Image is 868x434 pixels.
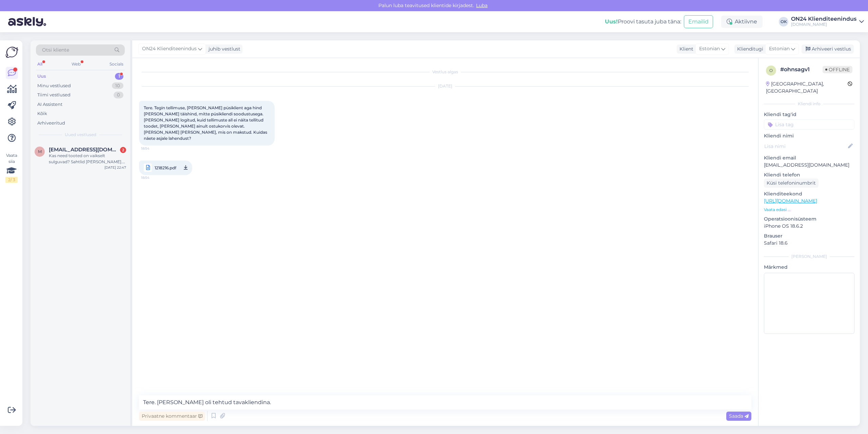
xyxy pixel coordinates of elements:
[206,45,240,53] div: juhib vestlust
[769,45,790,53] span: Estonian
[764,198,817,204] a: [URL][DOMAIN_NAME]
[139,395,751,410] textarea: Tere. [PERSON_NAME] oli tehtud tavakliendina.
[142,45,197,53] span: ON24 Klienditeenindus
[65,132,96,138] span: Uued vestlused
[141,173,166,182] span: 18:54
[144,105,268,141] span: Tere. Tegin tellimuse, [PERSON_NAME] püsiklient aga hind [PERSON_NAME] täishind, mitte püsikliend...
[684,15,713,28] button: Emailid
[139,161,192,175] a: 1218216.pdf18:54
[802,44,854,54] div: Arhiveeri vestlus
[5,46,18,59] img: Askly Logo
[37,82,71,89] div: Minu vestlused
[49,153,126,165] div: Kas need tooted on vaikselt sulguvad? Sahtlid [PERSON_NAME]. Infot toodete kohta ei ole üldse.[UR...
[764,111,854,118] p: Kliendi tag'id
[699,45,720,53] span: Estonian
[139,412,205,421] div: Privaatne kommentaar
[120,147,126,153] div: 2
[139,83,751,89] div: [DATE]
[155,164,176,172] span: 1218216.pdf
[605,18,618,25] b: Uus!
[108,60,125,69] div: Socials
[769,68,773,73] span: o
[677,45,693,53] div: Klient
[734,45,763,53] div: Klienditugi
[141,146,166,151] span: 18:54
[780,65,823,74] div: # ohnsagv1
[791,16,856,22] div: ON24 Klienditeenindus
[115,73,123,80] div: 1
[764,232,854,240] p: Brauser
[729,413,749,419] span: Saada
[764,162,854,169] p: [EMAIL_ADDRESS][DOMAIN_NAME]
[764,223,854,230] p: iPhone OS 18.6.2
[764,132,854,139] p: Kliendi nimi
[823,66,852,73] span: Offline
[42,46,69,54] span: Otsi kliente
[764,207,854,213] p: Vaata edasi ...
[764,143,847,150] input: Lisa nimi
[764,240,854,247] p: Safari 18.6
[38,149,42,154] span: m
[766,80,848,95] div: [GEOGRAPHIC_DATA], [GEOGRAPHIC_DATA]
[37,92,71,98] div: Tiimi vestlused
[764,264,854,271] p: Märkmed
[70,60,82,69] div: Web
[37,101,62,108] div: AI Assistent
[764,171,854,178] p: Kliendi telefon
[112,82,123,89] div: 10
[764,215,854,223] p: Operatsioonisüsteem
[721,16,763,28] div: Aktiivne
[605,18,681,26] div: Proovi tasuta juba täna:
[764,101,854,107] div: Kliendi info
[49,147,119,153] span: mariediits09@gmail.com
[139,69,751,75] div: Vestlus algas
[114,92,123,98] div: 0
[37,73,46,80] div: Uus
[764,190,854,197] p: Klienditeekond
[474,2,490,8] span: Luba
[764,178,818,188] div: Küsi telefoninumbrit
[764,253,854,260] div: [PERSON_NAME]
[791,22,856,27] div: [DOMAIN_NAME]
[779,17,788,26] div: OK
[764,119,854,130] input: Lisa tag
[5,177,18,183] div: 2 / 3
[5,152,18,183] div: Vaata siia
[764,154,854,162] p: Kliendi email
[791,16,864,27] a: ON24 Klienditeenindus[DOMAIN_NAME]
[37,120,65,127] div: Arhiveeritud
[36,60,44,69] div: All
[104,165,126,170] div: [DATE] 22:47
[37,110,47,117] div: Kõik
